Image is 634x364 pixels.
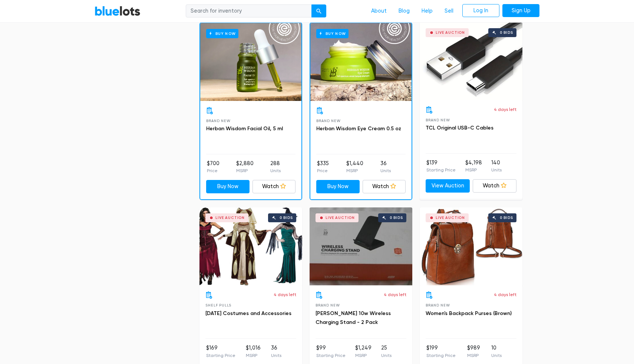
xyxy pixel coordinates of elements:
p: Units [270,167,281,174]
p: Price [317,167,329,174]
p: MSRP [355,352,372,359]
li: $199 [426,344,456,359]
p: Units [271,352,281,359]
p: Units [381,352,392,359]
p: 4 days left [494,291,516,298]
a: Log In [462,4,499,17]
div: Live Auction [436,216,465,220]
span: Brand New [316,303,340,307]
a: Watch [473,179,517,193]
div: Live Auction [326,216,355,220]
a: Women's Backpack Purses (Brown) [426,310,512,317]
a: Live Auction 0 bids [199,207,302,285]
a: Live Auction 0 bids [310,207,412,285]
span: Brand New [206,119,230,123]
li: 36 [271,344,281,359]
a: Buy Now [206,180,250,193]
div: Live Auction [215,216,245,220]
li: $139 [426,159,456,174]
a: Help [416,4,439,18]
p: 4 days left [384,291,406,298]
a: About [365,4,393,18]
a: Herban Wisdom Facial Oil, 5 ml [206,125,283,132]
p: 4 days left [274,291,296,298]
p: 4 days left [494,106,516,113]
div: Live Auction [436,31,465,35]
li: 25 [381,344,392,359]
a: View Auction [426,179,470,193]
a: Watch [363,180,406,193]
span: Brand New [316,119,340,123]
li: $1,440 [346,160,363,174]
div: 0 bids [280,216,293,220]
a: [PERSON_NAME] 10w Wireless Charging Stand - 2 Pack [316,310,391,325]
p: Price [207,167,219,174]
a: Buy Now [310,23,412,101]
li: $4,198 [465,159,482,174]
a: Watch [252,180,296,193]
a: Sign Up [502,4,539,17]
li: $989 [467,344,480,359]
h6: Buy Now [316,29,349,38]
li: $99 [316,344,346,359]
a: TCL Original USB-C Cables [426,125,493,131]
a: Herban Wisdom Eye Cream 0.5 oz [316,125,401,132]
p: Units [491,167,502,173]
a: Blog [393,4,416,18]
input: Search for inventory [186,4,312,18]
li: $169 [206,344,235,359]
a: Buy Now [316,180,360,193]
p: MSRP [246,352,261,359]
div: 0 bids [500,216,513,220]
p: MSRP [236,167,254,174]
li: 36 [380,160,391,174]
p: MSRP [465,167,482,173]
li: $335 [317,160,329,174]
a: Sell [439,4,459,18]
p: MSRP [346,167,363,174]
li: $700 [207,160,219,174]
a: BlueLots [95,6,141,16]
div: 0 bids [390,216,403,220]
a: Live Auction 0 bids [420,22,522,100]
li: $1,249 [355,344,372,359]
li: 10 [491,344,502,359]
a: Live Auction 0 bids [420,207,522,285]
span: Brand New [426,118,450,122]
li: $2,880 [236,160,254,174]
p: Starting Price [206,352,235,359]
p: Starting Price [426,352,456,359]
span: Shelf Pulls [205,303,231,307]
div: 0 bids [500,31,513,35]
a: [DATE] Costumes and Accessories [205,310,291,317]
li: 288 [270,160,281,174]
li: $1,016 [246,344,261,359]
p: Starting Price [426,167,456,173]
li: 140 [491,159,502,174]
span: Brand New [426,303,450,307]
p: Units [491,352,502,359]
h6: Buy Now [206,29,238,38]
p: MSRP [467,352,480,359]
a: Buy Now [200,23,301,101]
p: Units [380,167,391,174]
p: Starting Price [316,352,346,359]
